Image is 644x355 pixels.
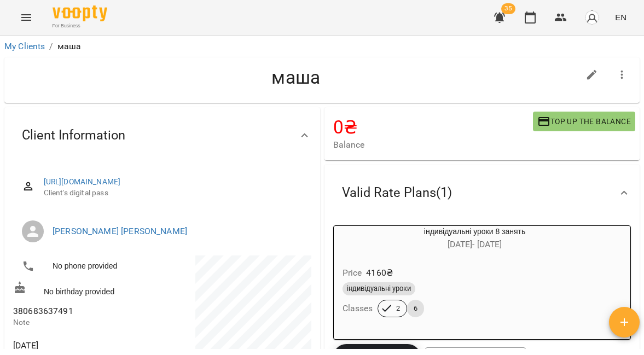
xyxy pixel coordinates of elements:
[333,138,533,152] span: Balance
[584,10,600,25] img: avatar_s.png
[13,4,39,31] button: Menu
[4,107,320,164] div: Client Information
[11,279,162,299] div: No birthday provided
[611,7,631,27] button: EN
[13,255,160,277] li: No phone provided
[44,188,303,199] span: Client's digital pass
[333,116,533,138] h4: 0 ₴
[407,304,424,313] span: 6
[343,284,415,294] span: індивідуальні уроки
[53,5,107,21] img: Voopty Logo
[44,177,121,186] a: [URL][DOMAIN_NAME]
[501,3,515,14] span: 35
[334,226,616,330] button: індивідуальні уроки 8 занять[DATE]- [DATE]Price4160₴індивідуальні урокиClasses26
[533,112,635,131] button: Top up the balance
[4,40,640,53] nav: breadcrumb
[53,226,187,236] a: [PERSON_NAME] [PERSON_NAME]
[390,304,407,313] span: 2
[49,40,53,53] li: /
[615,11,626,23] span: EN
[343,265,362,281] h6: Price
[13,317,160,328] p: Note
[324,165,640,221] div: Valid Rate Plans(1)
[4,41,45,51] a: My Clients
[334,226,616,252] div: індивідуальні уроки 8 занять
[343,301,373,316] h6: Classes
[13,66,579,89] h4: маша
[537,115,631,128] span: Top up the balance
[13,306,73,316] span: 380683637491
[366,266,393,280] p: 4160 ₴
[448,239,502,249] span: [DATE] - [DATE]
[22,127,125,144] span: Client Information
[53,22,107,30] span: For Business
[57,40,82,53] p: маша
[342,184,452,201] span: Valid Rate Plans ( 1 )
[13,339,160,352] span: [DATE]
